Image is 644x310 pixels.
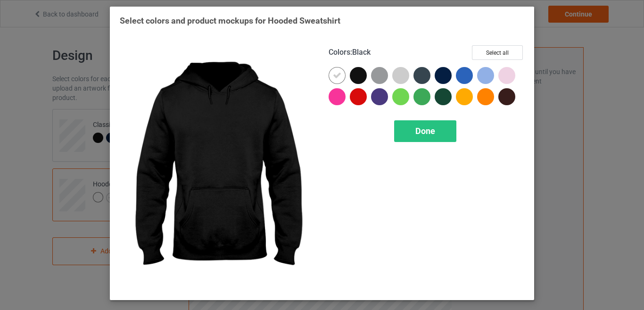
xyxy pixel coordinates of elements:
[415,126,435,136] span: Done
[472,45,523,60] button: Select all
[352,48,371,57] span: Black
[120,16,340,25] span: Select colors and product mockups for Hooded Sweatshirt
[329,48,350,57] span: Colors
[120,45,315,290] img: regular.jpg
[329,48,371,58] h4: :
